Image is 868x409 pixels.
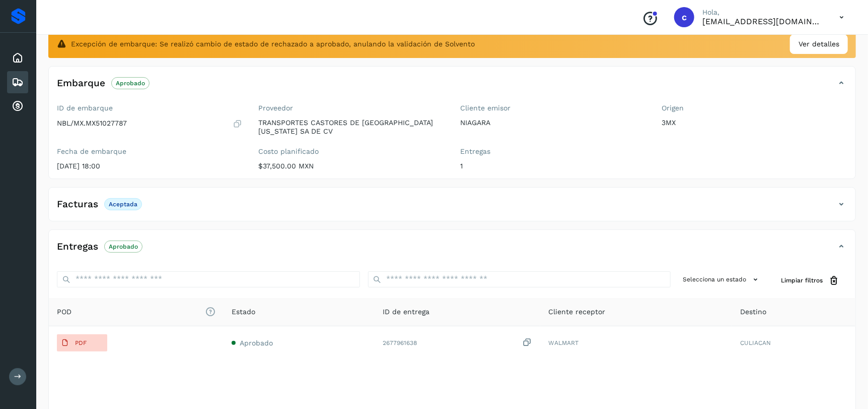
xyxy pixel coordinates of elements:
label: Costo planificado [259,147,445,156]
div: Embarques [7,71,28,93]
h4: Facturas [57,199,98,210]
p: TRANSPORTES CASTORES DE [GEOGRAPHIC_DATA][US_STATE] SA DE CV [259,119,445,136]
span: Estado [232,307,255,317]
div: 2677961638 [383,337,532,348]
p: [DATE] 18:00 [57,162,243,170]
div: EmbarqueAprobado [49,75,855,100]
label: ID de embarque [57,104,243,112]
span: Aprobado [240,339,273,347]
p: Hola, [702,8,823,17]
div: EntregasAprobado [49,238,855,263]
p: NBL/MX.MX51027787 [57,119,127,128]
p: 1 [460,162,646,170]
button: PDF [57,334,107,352]
label: Proveedor [259,104,445,112]
label: Entregas [460,147,646,156]
div: Inicio [7,47,28,69]
p: NIAGARA [460,119,646,127]
p: $37,500.00 MXN [259,162,445,170]
h4: Embarque [57,78,105,89]
label: Cliente emisor [460,104,646,112]
p: Aceptada [109,201,137,208]
label: Origen [662,104,848,112]
span: Destino [740,307,766,317]
span: Cliente receptor [548,307,605,317]
p: PDF [75,339,87,346]
td: WALMART [540,326,732,360]
p: cuentasespeciales8_met@castores.com.mx [702,17,823,26]
div: Cuentas por cobrar [7,95,28,118]
label: Fecha de embarque [57,147,243,156]
div: FacturasAceptada [49,196,855,221]
span: ID de entrega [383,307,429,317]
span: Excepción de embarque: Se realizó cambio de estado de rechazado a aprobado, anulando la validació... [71,39,475,49]
span: Ver detalles [799,39,839,49]
p: Aprobado [116,80,145,87]
h4: Entregas [57,241,98,253]
button: Limpiar filtros [773,271,847,290]
span: Limpiar filtros [781,276,823,285]
td: CULIACAN [732,326,855,360]
span: POD [57,307,215,317]
p: 3MX [662,119,848,127]
button: Selecciona un estado [679,271,765,288]
p: Aprobado [109,243,138,250]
